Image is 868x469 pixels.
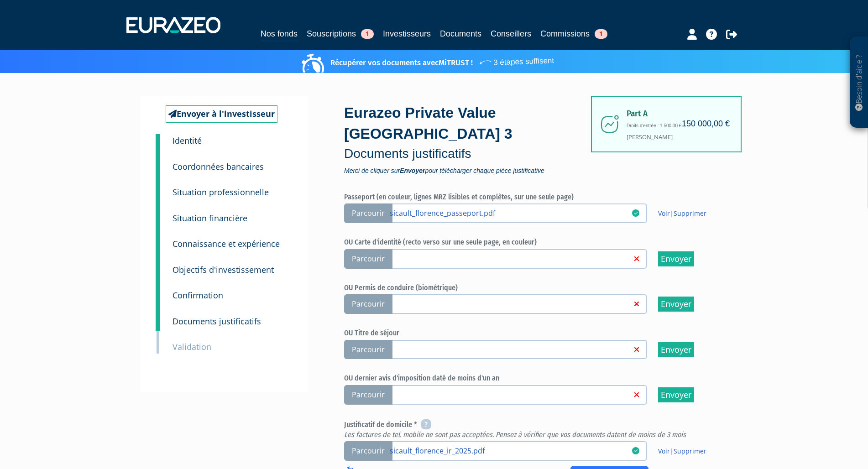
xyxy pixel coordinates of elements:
[658,251,694,266] input: Envoyer
[632,447,639,454] i: 12/08/2025 15:12
[632,209,639,217] i: 11/08/2025 15:42
[307,27,374,40] a: Souscriptions1
[156,199,160,228] a: 4
[478,50,554,69] span: 3 étapes suffisent
[156,276,160,305] a: 7
[173,161,264,172] small: Coordonnées bancaires
[658,209,706,218] span: |
[173,135,202,146] small: Identité
[658,209,670,218] a: Voir
[156,134,160,152] a: 1
[173,264,274,275] small: Objectifs d'investissement
[156,225,160,253] a: 5
[156,251,160,279] a: 6
[344,167,595,174] span: Merci de cliquer sur pour télécharger chaque pièce justificative
[491,27,531,40] a: Conseillers
[166,105,277,123] a: Envoyer à l'investisseur
[854,42,864,124] p: Besoin d'aide ?
[390,446,632,455] a: sicault_florence_ir_2025.pdf
[344,145,595,163] p: Documents justificatifs
[440,27,481,40] a: Documents
[390,208,632,217] a: sicault_florence_passeport.pdf
[344,294,392,314] span: Parcourir
[344,374,723,382] h6: OU dernier avis d'imposition daté de moins d'un an
[173,316,261,327] small: Documents justificatifs
[344,203,392,223] span: Parcourir
[439,58,473,68] a: MiTRUST !
[261,27,298,42] a: Nos fonds
[173,187,269,198] small: Situation professionnelle
[658,342,694,357] input: Envoyer
[173,341,211,352] small: Validation
[156,173,160,202] a: 3
[658,387,694,402] input: Envoyer
[658,447,706,456] span: |
[361,29,374,39] span: 1
[344,238,723,246] h6: OU Carte d'identité (recto verso sur une seule page, en couleur)
[344,249,392,269] span: Parcourir
[173,290,223,301] small: Confirmation
[344,103,595,173] div: Eurazeo Private Value [GEOGRAPHIC_DATA] 3
[540,27,607,40] a: Commissions1
[156,148,160,176] a: 2
[344,385,392,405] span: Parcourir
[383,27,431,40] a: Investisseurs
[126,17,220,33] img: 1732889491-logotype_eurazeo_blanc_rvb.png
[344,284,723,292] h6: OU Permis de conduire (biométrique)
[344,340,392,360] span: Parcourir
[344,430,686,439] em: Les factures de tel. mobile ne sont pas acceptées. Pensez à vérifier que vos documents datent de ...
[674,447,706,455] a: Supprimer
[173,213,247,224] small: Situation financière
[304,52,554,68] p: Récupérer vos documents avec
[658,297,694,312] input: Envoyer
[658,447,670,455] a: Voir
[400,167,425,174] strong: Envoyer
[344,420,723,439] h6: Justificatif de domicile *
[344,193,723,201] h6: Passeport (en couleur, lignes MRZ lisibles et complètes, sur une seule page)
[156,302,160,331] a: 8
[674,209,706,218] a: Supprimer
[173,238,280,249] small: Connaissance et expérience
[595,29,607,39] span: 1
[344,329,723,337] h6: OU Titre de séjour
[344,441,392,461] span: Parcourir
